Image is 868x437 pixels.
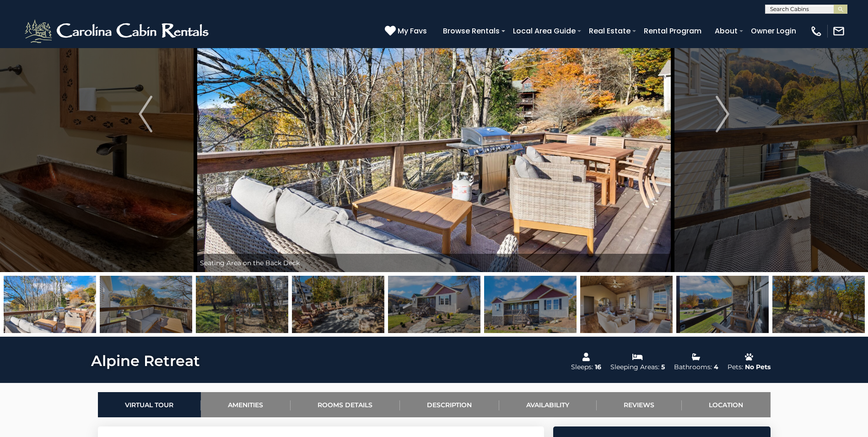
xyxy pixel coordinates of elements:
a: My Favs [385,25,429,37]
img: phone-regular-white.png [810,25,823,38]
a: Availability [499,392,597,417]
img: 165401248 [292,276,384,333]
img: 165401237 [100,276,192,333]
a: Rental Program [639,23,706,39]
img: arrow [139,96,152,132]
img: 165401215 [484,276,577,333]
a: Real Estate [584,23,635,39]
img: White-1-2.png [23,17,213,45]
img: 165401217 [388,276,480,333]
a: Rooms Details [291,392,400,417]
a: Reviews [597,392,682,417]
span: My Favs [398,25,427,37]
div: Seating Area on the Back Deck [195,254,673,272]
img: 165401235 [4,276,96,333]
img: mail-regular-white.png [832,25,845,38]
a: Owner Login [746,23,801,39]
img: arrow [716,96,729,132]
img: 165401238 [676,276,769,333]
img: 165401218 [580,276,673,333]
a: Amenities [201,392,291,417]
a: About [710,23,742,39]
a: Virtual Tour [98,392,201,417]
a: Local Area Guide [508,23,580,39]
img: 165401239 [196,276,288,333]
a: Browse Rentals [438,23,504,39]
a: Description [400,392,499,417]
img: 165401242 [772,276,865,333]
a: Location [682,392,771,417]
